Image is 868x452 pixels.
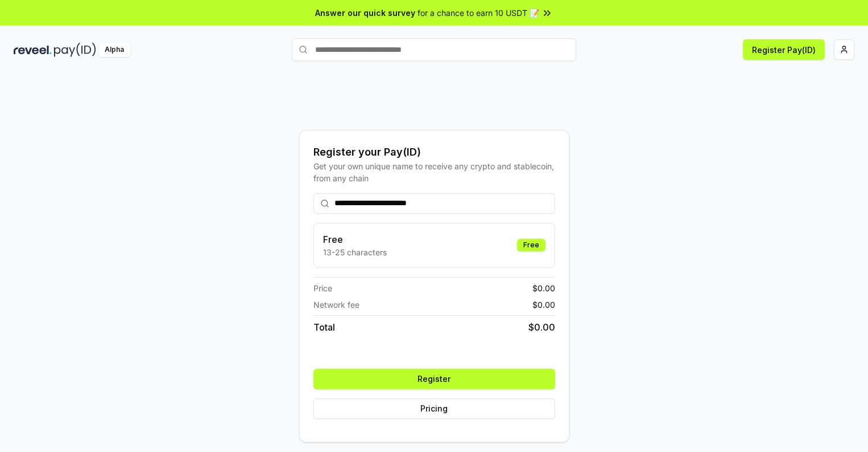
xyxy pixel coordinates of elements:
[14,43,52,57] img: reveel_dark
[313,160,555,184] div: Get your own unique name to receive any crypto and stablecoin, from any chain
[313,299,359,311] span: Network fee
[517,239,545,251] div: Free
[528,320,555,334] span: $ 0.00
[313,144,555,160] div: Register your Pay(ID)
[532,299,555,311] span: $ 0.00
[313,282,332,294] span: Price
[313,398,555,419] button: Pricing
[323,233,387,246] h3: Free
[98,43,130,57] div: Alpha
[315,7,415,19] span: Answer our quick survey
[532,282,555,294] span: $ 0.00
[418,7,539,19] span: for a chance to earn 10 USDT 📝
[313,320,335,334] span: Total
[743,39,825,60] button: Register Pay(ID)
[54,43,96,57] img: pay_id
[323,246,387,258] p: 13-25 characters
[313,369,555,389] button: Register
